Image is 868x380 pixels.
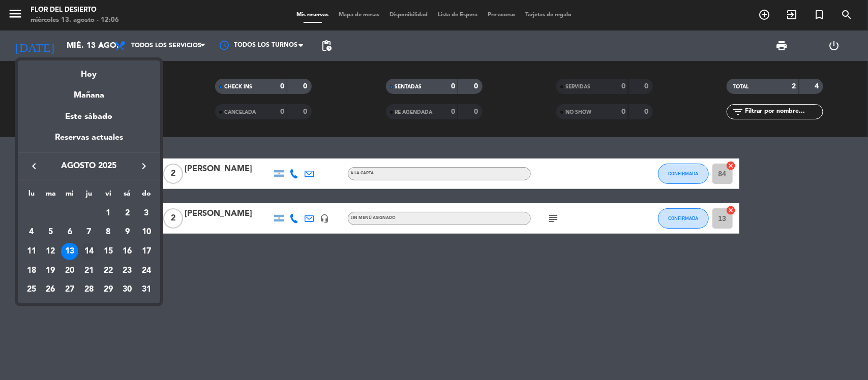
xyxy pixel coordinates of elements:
td: 10 de agosto de 2025 [137,223,156,242]
td: 17 de agosto de 2025 [137,242,156,261]
div: 19 [42,262,59,279]
div: 22 [100,262,117,279]
td: 6 de agosto de 2025 [60,223,79,242]
div: Reservas actuales [18,131,160,152]
div: 30 [118,281,136,298]
th: jueves [79,188,99,204]
div: 31 [138,281,155,298]
i: keyboard_arrow_left [28,160,40,172]
div: 16 [118,243,136,260]
button: keyboard_arrow_left [25,160,43,173]
th: viernes [99,188,118,204]
td: 18 de agosto de 2025 [22,261,41,280]
td: AGO. [22,204,99,223]
td: 26 de agosto de 2025 [41,280,61,300]
td: 12 de agosto de 2025 [41,242,61,261]
div: 24 [138,262,155,279]
td: 21 de agosto de 2025 [79,261,99,280]
div: 9 [118,224,136,241]
th: miércoles [60,188,79,204]
td: 27 de agosto de 2025 [60,280,79,300]
div: 21 [80,262,98,279]
button: keyboard_arrow_right [135,160,153,173]
div: 20 [61,262,78,279]
td: 19 de agosto de 2025 [41,261,61,280]
div: 18 [23,262,40,279]
td: 28 de agosto de 2025 [79,280,99,300]
div: 5 [42,224,59,241]
th: martes [41,188,61,204]
div: 23 [118,262,136,279]
td: 24 de agosto de 2025 [137,261,156,280]
td: 22 de agosto de 2025 [99,261,118,280]
div: 13 [61,243,78,260]
td: 16 de agosto de 2025 [118,242,137,261]
th: lunes [22,188,41,204]
td: 2 de agosto de 2025 [118,204,137,223]
td: 15 de agosto de 2025 [99,242,118,261]
span: agosto 2025 [43,160,135,173]
div: 25 [23,281,40,298]
div: Hoy [18,60,160,81]
div: 1 [100,205,117,222]
th: sábado [118,188,137,204]
td: 31 de agosto de 2025 [137,280,156,300]
div: 12 [42,243,59,260]
div: 26 [42,281,59,298]
div: 29 [100,281,117,298]
i: keyboard_arrow_right [138,160,150,172]
div: Este sábado [18,103,160,131]
td: 11 de agosto de 2025 [22,242,41,261]
td: 1 de agosto de 2025 [99,204,118,223]
td: 30 de agosto de 2025 [118,280,137,300]
td: 9 de agosto de 2025 [118,223,137,242]
div: 27 [61,281,78,298]
div: 15 [100,243,117,260]
div: 7 [80,224,98,241]
div: 11 [23,243,40,260]
td: 7 de agosto de 2025 [79,223,99,242]
td: 13 de agosto de 2025 [60,242,79,261]
td: 4 de agosto de 2025 [22,223,41,242]
td: 5 de agosto de 2025 [41,223,61,242]
td: 29 de agosto de 2025 [99,280,118,300]
div: 14 [80,243,98,260]
td: 3 de agosto de 2025 [137,204,156,223]
div: 4 [23,224,40,241]
div: 10 [138,224,155,241]
td: 8 de agosto de 2025 [99,223,118,242]
div: 6 [61,224,78,241]
td: 20 de agosto de 2025 [60,261,79,280]
th: domingo [137,188,156,204]
div: 28 [80,281,98,298]
td: 14 de agosto de 2025 [79,242,99,261]
div: 8 [100,224,117,241]
div: 17 [138,243,155,260]
td: 23 de agosto de 2025 [118,261,137,280]
td: 25 de agosto de 2025 [22,280,41,300]
div: Mañana [18,81,160,102]
div: 3 [138,205,155,222]
div: 2 [118,205,136,222]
